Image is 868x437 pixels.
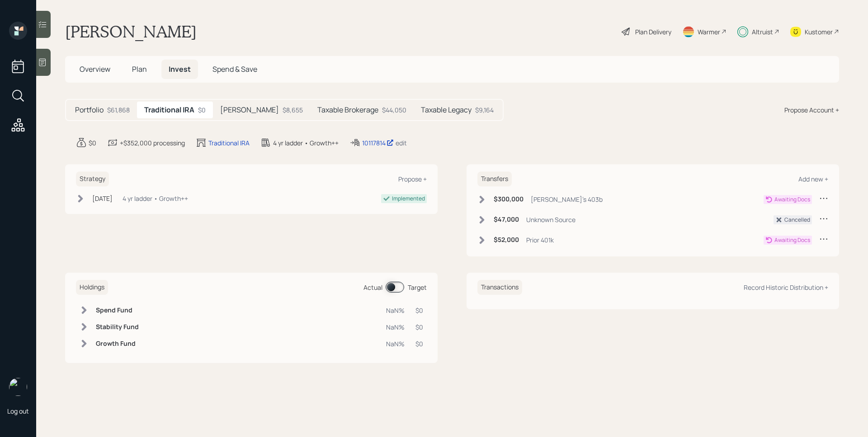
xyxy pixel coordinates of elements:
[107,105,130,115] div: $61,868
[96,307,139,314] h6: Spend Fund
[208,138,250,148] div: Traditional IRA
[65,22,197,42] h1: [PERSON_NAME]
[220,106,279,114] h5: [PERSON_NAME]
[635,27,671,37] div: Plan Delivery
[744,283,828,292] div: Record Historic Distribution +
[415,322,423,332] div: $0
[386,322,405,332] div: NaN%
[415,339,423,349] div: $0
[774,236,810,244] div: Awaiting Docs
[212,64,257,74] span: Spend & Save
[169,64,191,74] span: Invest
[132,64,147,74] span: Plan
[784,105,839,115] div: Propose Account +
[386,339,405,349] div: NaN%
[526,235,554,245] div: Prior 401k
[317,106,378,114] h5: Taxable Brokerage
[421,106,472,114] h5: Taxable Legacy
[798,175,828,183] div: Add new +
[92,194,113,203] div: [DATE]
[76,280,108,295] h6: Holdings
[123,194,188,203] div: 4 yr ladder • Growth++
[76,172,109,186] h6: Strategy
[9,378,27,396] img: james-distasi-headshot.png
[698,27,720,37] div: Warmer
[784,216,810,224] div: Cancelled
[89,138,96,148] div: $0
[283,105,303,115] div: $8,655
[494,236,519,244] h6: $52,000
[774,195,810,204] div: Awaiting Docs
[7,407,29,415] div: Log out
[415,306,423,315] div: $0
[362,138,394,148] div: 10117814
[477,172,512,186] h6: Transfers
[144,106,194,114] h5: Traditional IRA
[198,105,206,115] div: $0
[392,195,425,203] div: Implemented
[382,105,406,115] div: $44,050
[273,138,339,148] div: 4 yr ladder • Growth++
[408,283,427,292] div: Target
[386,306,405,315] div: NaN%
[494,195,524,203] h6: $300,000
[96,340,139,348] h6: Growth Fund
[75,106,104,114] h5: Portfolio
[752,27,773,37] div: Altruist
[475,105,494,115] div: $9,164
[80,64,110,74] span: Overview
[120,138,185,148] div: +$352,000 processing
[531,195,603,204] div: [PERSON_NAME]'s 403b
[96,323,139,331] h6: Stability Fund
[805,27,833,37] div: Kustomer
[477,280,522,295] h6: Transactions
[526,215,576,224] div: Unknown Source
[398,175,427,183] div: Propose +
[396,139,407,147] div: edit
[494,216,519,223] h6: $47,000
[363,283,382,292] div: Actual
